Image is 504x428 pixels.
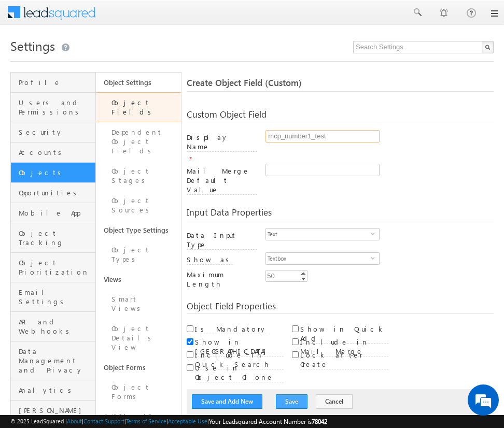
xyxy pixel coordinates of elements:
a: Show in [GEOGRAPHIC_DATA] [195,347,283,355]
a: Views [96,269,181,289]
button: Save [276,394,307,409]
a: Include in Mail Merge [300,347,388,355]
a: Opportunities [11,183,95,203]
a: Terms of Service [126,418,166,424]
div: Leave a message [54,54,174,68]
a: Dependent Object Fields [96,122,181,161]
a: Profile [11,73,95,93]
span: Your Leadsquared Account Number is [209,418,327,425]
span: Profile [19,78,93,87]
a: Object Tracking [11,223,95,253]
a: Contact Support [83,418,124,424]
div: Object Field Properties [187,302,494,314]
a: Object Forms [96,377,181,407]
a: Object Sources [96,191,181,220]
span: select [371,231,379,236]
a: Objects [11,163,95,183]
img: d_60004797649_company_0_60004797649 [18,54,44,68]
label: Show in Quick Add [300,324,388,344]
label: Display Name [187,133,257,152]
label: Mail Merge Default Value [187,166,257,195]
a: Mail Merge Default Value [187,185,257,194]
span: 78042 [312,418,327,425]
a: Object Details View [96,319,181,358]
span: Objects [19,168,93,177]
button: Save and Add New [192,394,262,409]
a: Object Stages [96,161,181,191]
a: About [67,418,82,424]
a: Object Types [96,240,181,269]
a: Is Mandatory [195,324,267,333]
div: 50 [265,270,276,282]
span: Opportunities [19,188,93,197]
span: Object Tracking [19,229,93,247]
label: Include in Quick Search [195,350,283,369]
a: Show as [187,255,233,264]
a: Object Forms [96,358,181,377]
a: Email Settings [11,282,95,312]
a: Users and Permissions [11,93,95,122]
span: Analytics [19,386,93,395]
a: Acceptable Use [168,418,207,424]
a: Object Fields [96,92,181,122]
a: Object Settings [96,73,181,92]
a: Object Type Settings [96,220,181,240]
a: Data Input Type [187,240,257,249]
label: Include in Mail Merge [300,337,388,356]
a: Decrement [299,276,307,281]
a: Activities and Scores [96,407,181,426]
a: Display Name [187,142,257,151]
span: API and Webhooks [19,317,93,336]
span: select [371,255,379,260]
label: Data Input Type [187,231,257,250]
span: Security [19,127,93,137]
a: Mobile App [11,203,95,223]
a: Use in Object Clone [195,373,283,381]
span: Text [266,229,371,240]
a: Smart Views [96,289,181,319]
a: Increment [299,270,307,276]
label: Show as [187,255,233,265]
a: Accounts [11,142,95,163]
span: [PERSON_NAME] [19,406,93,415]
div: Input Data Properties [187,208,494,220]
span: Settings [10,37,55,54]
label: Is Mandatory [195,324,267,334]
span: Accounts [19,148,93,157]
span: Data Management and Privacy [19,347,93,375]
a: API and Webhooks [11,312,95,341]
span: © 2025 LeadSquared | | | | | [10,417,327,426]
a: [PERSON_NAME] [11,401,95,421]
span: Object Prioritization [19,258,93,277]
span: Create Object Field (Custom) [187,77,302,89]
a: Object Prioritization [11,253,95,282]
a: Include in Quick Search [195,360,283,368]
a: Data Management and Privacy [11,341,95,380]
label: Show in [GEOGRAPHIC_DATA] [195,337,283,356]
div: Minimize live chat window [170,5,195,30]
a: Lock after Create [300,360,388,368]
span: Users and Permissions [19,98,93,117]
a: Security [11,122,95,142]
label: Lock after Create [300,350,388,369]
em: Submit [152,319,188,333]
input: Search Settings [353,41,494,53]
div: Custom Object Field [187,110,494,122]
label: Maximum Length [187,270,257,289]
span: Mobile App [19,208,93,218]
button: Cancel [316,394,353,409]
a: Show in Quick Add [300,334,388,343]
span: Textbox [266,253,371,264]
textarea: Type your message and click 'Submit' [13,96,189,310]
label: Use in Object Clone [195,363,283,382]
span: Email Settings [19,288,93,306]
a: Analytics [11,380,95,401]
